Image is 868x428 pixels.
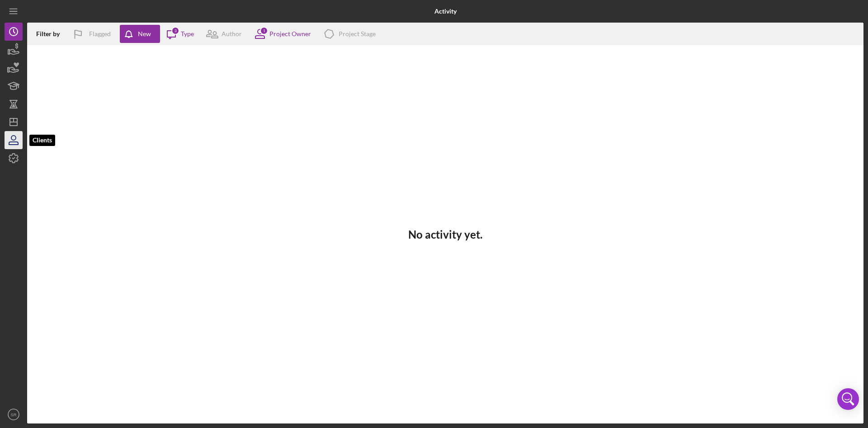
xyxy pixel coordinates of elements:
[5,405,23,423] button: SR
[10,412,16,417] text: SR
[434,8,457,15] b: Activity
[260,27,268,35] div: 1
[120,25,160,43] button: New
[269,30,311,38] div: Project Owner
[222,30,242,38] div: Author
[66,25,120,43] button: Flagged
[408,228,482,241] h3: No activity yet.
[138,25,151,43] div: New
[339,30,376,38] div: Project Stage
[36,30,66,38] div: Filter by
[181,30,194,38] div: Type
[89,25,111,43] div: Flagged
[171,27,179,35] div: 3
[837,388,859,410] div: Open Intercom Messenger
